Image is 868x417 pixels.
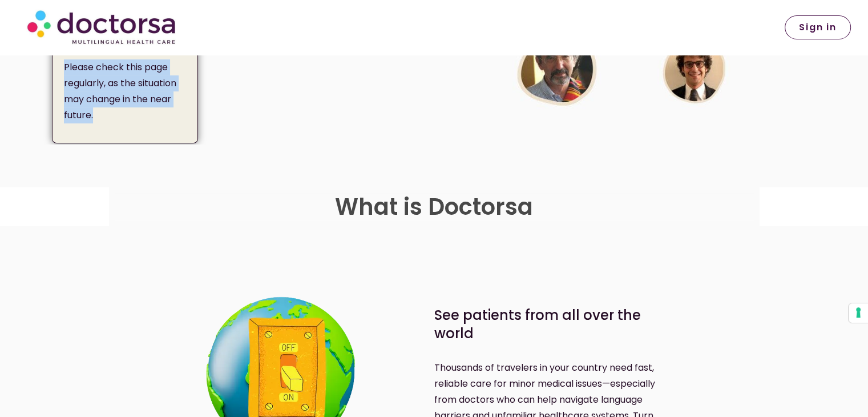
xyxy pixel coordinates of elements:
p: Please check this page regularly, as the situation may change in the near future. [64,59,189,123]
p: See patients from all over the world [434,306,644,343]
h2: What is Doctorsa [115,193,754,220]
a: Sign in [785,15,851,39]
button: Your consent preferences for tracking technologies [849,303,868,323]
span: Sign in [799,23,837,32]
